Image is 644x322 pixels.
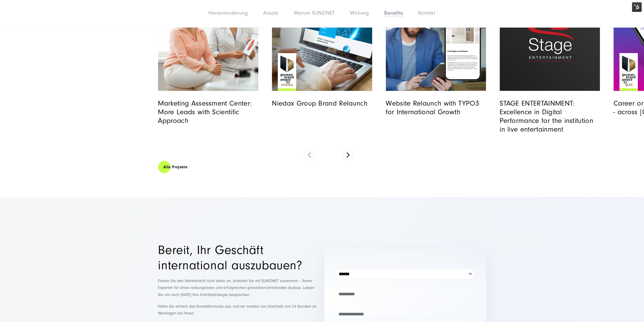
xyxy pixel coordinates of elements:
[263,10,279,16] a: Ansatz
[632,2,642,12] img: HubSpot Tools-Menüschalter
[272,99,368,108] a: Niedax Group Brand Relaunch
[418,10,436,16] a: Kontakt
[384,10,403,16] a: Benefits
[158,303,320,317] p: Füllen Sie einfach das Kontaktformular aus, und wir melden uns innerhalb von 24 Stunden an Werkta...
[158,99,252,125] a: Marketing Assessment Center: More Leads with Scientific Approach
[386,99,479,116] a: Website Relaunch with TYPO3 for International Growth
[294,10,335,16] a: Warum SUNZINET
[158,243,320,273] h2: Bereit, Ihr Geschäft international auszubauen?
[209,10,248,16] a: Herausforderung
[158,278,320,299] p: Gehen Sie den Markteintritt nicht allein an. Arbeiten Sie mit SUNZINET zusammen – Ihrem Experten ...
[350,10,369,16] a: Wirkung
[500,99,593,134] a: STAGE ENTERTAINMENT: Excellence in Digital Performance for the institution in live entertainment
[158,161,193,174] a: Alle Projekte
